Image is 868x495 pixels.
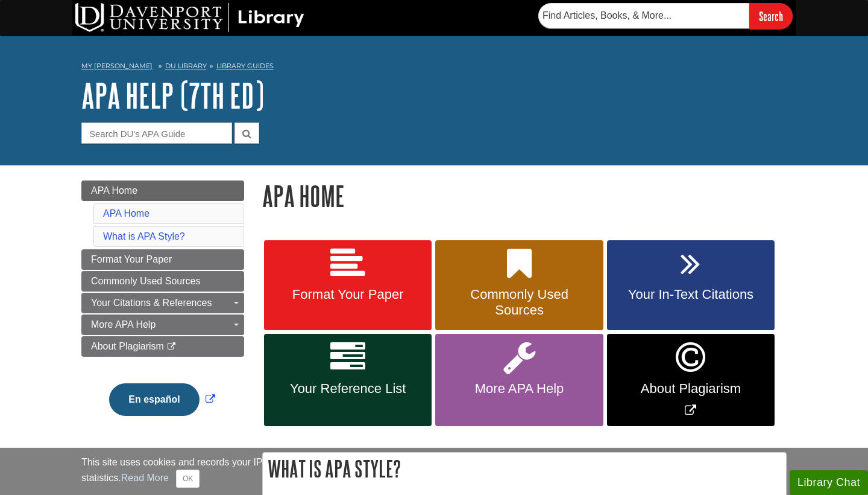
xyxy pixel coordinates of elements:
span: Commonly Used Sources [444,287,594,318]
span: More APA Help [91,319,156,330]
span: About Plagiarism [91,341,164,351]
form: Searches DU Library's articles, books, and more [538,3,793,29]
a: My [PERSON_NAME] [81,61,153,71]
h2: What is APA Style? [263,453,786,485]
a: Commonly Used Sources [435,240,603,331]
img: DU Library [75,3,304,32]
a: About Plagiarism [81,336,244,357]
span: APA Home [91,185,137,196]
a: Format Your Paper [81,249,244,270]
button: En español [109,383,199,416]
a: Link opens in new window [106,394,218,404]
span: Your Citations & References [91,298,212,308]
input: Search DU's APA Guide [81,123,232,144]
a: APA Help (7th Ed) [81,77,264,114]
a: APA Home [81,180,244,201]
a: Library Guides [216,62,274,70]
span: About Plagiarism [616,381,766,397]
span: More APA Help [444,381,594,397]
span: Commonly Used Sources [91,276,200,286]
a: What is APA Style? [103,231,185,241]
span: Format Your Paper [91,254,172,264]
span: Format Your Paper [273,287,423,302]
a: Your Reference List [264,334,432,426]
input: Search [749,3,793,29]
a: Read More [121,473,169,483]
div: Guide Page Menu [81,180,244,436]
div: This site uses cookies and records your IP address for usage statistics. Additionally, we use Goo... [81,455,787,488]
button: Close [176,470,200,488]
a: More APA Help [435,334,603,426]
a: Link opens in new window [607,334,775,426]
button: Library Chat [790,470,868,495]
a: Format Your Paper [264,240,432,331]
a: APA Home [103,208,149,219]
span: Your Reference List [273,381,423,397]
h1: APA Home [262,180,787,211]
a: DU Library [165,62,207,70]
a: Commonly Used Sources [81,271,244,292]
nav: breadcrumb [81,58,787,77]
input: Find Articles, Books, & More... [538,3,749,28]
a: Your Citations & References [81,293,244,313]
a: Your In-Text Citations [607,240,775,331]
span: Your In-Text Citations [616,287,766,302]
a: More APA Help [81,315,244,335]
i: This link opens in a new window [166,343,177,351]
